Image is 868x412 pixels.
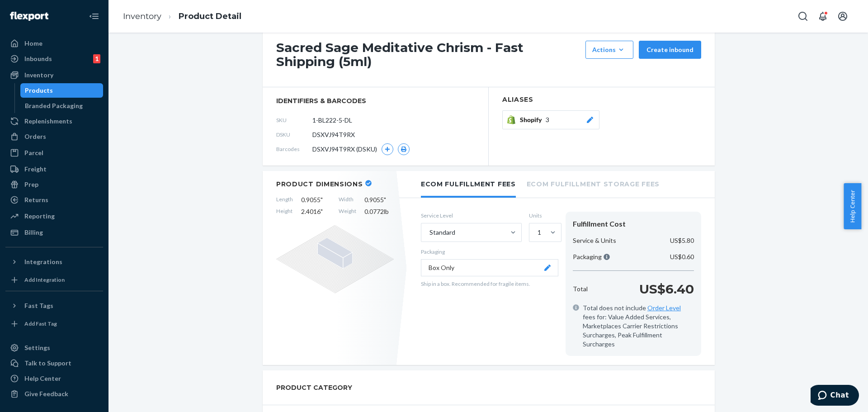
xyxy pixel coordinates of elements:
div: Fast Tags [24,301,53,310]
p: Ship in a box. Recommended for fragile items. [421,280,558,288]
p: Packaging [421,248,558,256]
a: Orders [5,129,103,144]
p: US$5.80 [670,236,694,245]
span: Length [276,195,293,204]
button: Create inbound [639,41,701,59]
button: Open Search Box [794,7,812,25]
div: Add Integration [24,276,65,284]
a: Inventory [5,68,103,82]
button: Close Navigation [85,7,103,25]
a: Billing [5,225,103,240]
span: 0.9055 [301,195,330,204]
span: Width [339,195,356,204]
div: Talk to Support [24,359,71,368]
span: Height [276,207,293,216]
ol: breadcrumbs [116,3,249,30]
iframe: Opens a widget where you can chat to one of our agents [811,385,859,407]
a: Freight [5,162,103,176]
div: 1 [93,54,100,63]
p: Total [573,284,588,294]
span: 3 [546,115,549,124]
a: Product Detail [179,11,241,21]
button: Open account menu [834,7,852,25]
img: Flexport logo [10,12,48,21]
div: 1 [538,228,541,237]
a: Reporting [5,209,103,223]
a: Home [5,36,103,51]
a: Settings [5,341,103,355]
p: Packaging [573,252,610,261]
span: " [321,196,323,204]
button: Box Only [421,259,558,276]
p: Service & Units [573,236,616,245]
span: DSKU [276,131,312,138]
span: 0.0772 lb [364,207,394,216]
a: Help Center [5,371,103,386]
div: Standard [429,228,455,237]
div: Inventory [24,71,53,80]
p: US$0.60 [670,252,694,261]
h2: Product Dimensions [276,180,363,188]
div: Products [25,86,53,95]
a: Parcel [5,146,103,160]
h2: PRODUCT CATEGORY [276,379,352,396]
span: Shopify [520,115,546,124]
input: 1 [537,228,538,237]
div: Billing [24,228,43,237]
div: Returns [24,195,48,204]
li: Ecom Fulfillment Storage Fees [527,171,660,196]
div: Give Feedback [24,389,68,398]
span: " [321,208,323,215]
span: " [384,196,386,204]
span: DSXVJ94T9RX [312,130,355,139]
div: Add Fast Tag [24,320,57,327]
button: Actions [585,41,633,59]
a: Inventory [123,11,161,21]
a: Add Integration [5,273,103,287]
button: Give Feedback [5,387,103,401]
button: Help Center [844,183,861,229]
div: Integrations [24,257,62,266]
li: Ecom Fulfillment Fees [421,171,516,198]
div: Actions [592,45,627,54]
div: Branded Packaging [25,101,83,110]
input: Standard [429,228,429,237]
button: Integrations [5,255,103,269]
span: Weight [339,207,356,216]
div: Replenishments [24,117,72,126]
span: 2.4016 [301,207,330,216]
a: Branded Packaging [20,99,104,113]
span: SKU [276,116,312,124]
h1: Sacred Sage Meditative Chrism - Fast Shipping (5ml) [276,41,581,69]
div: Freight [24,165,47,174]
a: Add Fast Tag [5,317,103,331]
span: Total does not include fees for: Value Added Services, Marketplaces Carrier Restrictions Surcharg... [583,303,694,349]
a: Replenishments [5,114,103,128]
div: Inbounds [24,54,52,63]
span: identifiers & barcodes [276,96,475,105]
button: Shopify3 [502,110,599,129]
label: Service Level [421,212,522,219]
a: Order Level [647,304,681,312]
div: Settings [24,343,50,352]
button: Open notifications [814,7,832,25]
span: DSXVJ94T9RX (DSKU) [312,145,377,154]
label: Units [529,212,558,219]
div: Prep [24,180,38,189]
button: Talk to Support [5,356,103,370]
div: Fulfillment Cost [573,219,694,229]
div: Help Center [24,374,61,383]
a: Products [20,83,104,98]
button: Fast Tags [5,298,103,313]
div: Parcel [24,148,43,157]
div: Reporting [24,212,55,221]
a: Returns [5,193,103,207]
h2: Aliases [502,96,701,103]
a: Prep [5,177,103,192]
div: Orders [24,132,46,141]
span: Barcodes [276,145,312,153]
a: Inbounds1 [5,52,103,66]
span: 0.9055 [364,195,394,204]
